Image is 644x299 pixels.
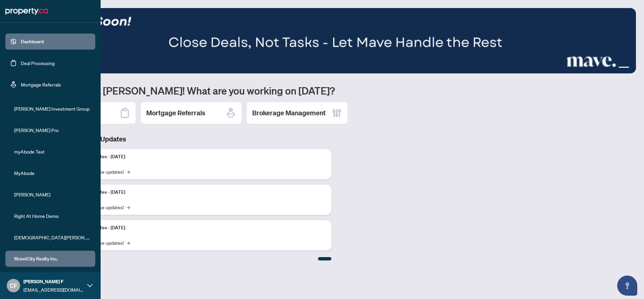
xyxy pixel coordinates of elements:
span: [PERSON_NAME] [14,191,91,198]
p: Platform Updates - [DATE] [70,189,326,196]
a: Dashboard [21,39,44,45]
button: 3 [619,67,629,69]
h2: Mortgage Referrals [146,108,205,118]
span: [EMAIL_ADDRESS][DOMAIN_NAME] [23,286,84,293]
span: [PERSON_NAME] F [23,278,84,285]
button: Open asap [617,276,637,296]
a: Deal Processing [21,60,55,66]
a: Mortgage Referrals [21,81,61,87]
span: [PERSON_NAME] Pro [14,126,91,134]
button: 1 [608,67,610,69]
span: → [126,239,130,246]
span: Right At Home Demo [14,212,91,220]
img: logo [5,6,48,17]
span: → [126,203,130,211]
span: myAbode Test [14,148,91,155]
span: MyAbode [14,169,91,177]
button: 2 [613,67,616,69]
span: StreetCity Realty Inc. [14,255,91,262]
span: CF [10,281,17,290]
h2: Brokerage Management [252,108,326,118]
p: Platform Updates - [DATE] [70,224,326,232]
span: [PERSON_NAME] Investment Group [14,105,91,112]
img: Slide 2 [35,8,636,73]
p: Platform Updates - [DATE] [70,153,326,161]
span: [DEMOGRAPHIC_DATA][PERSON_NAME] Realty [14,234,91,241]
span: → [126,168,130,175]
h3: Brokerage & Industry Updates [35,134,331,144]
h1: Welcome back [PERSON_NAME]! What are you working on [DATE]? [35,84,636,97]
